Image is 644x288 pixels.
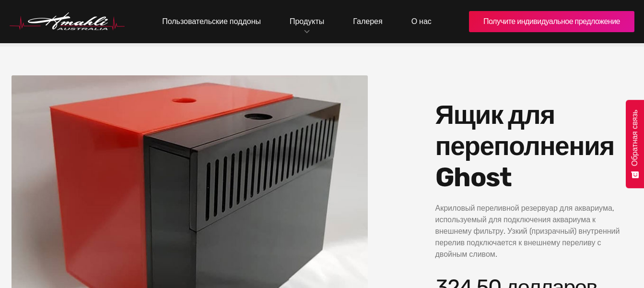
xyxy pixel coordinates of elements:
a: Галерея [351,13,385,30]
a: Пользовательские поддоны [160,13,263,30]
font: Пользовательские поддоны [162,17,261,26]
font: Ящик для переполнения Ghost [435,99,614,193]
font: Галерея [353,17,382,26]
a: О нас [409,13,434,30]
font: Обратная связь [631,109,639,166]
font: Акриловый переливной резервуар для аквариума, используемый для подключения аквариума к внешнему ф... [435,204,620,259]
a: Получите индивидуальное предложение [469,11,634,32]
font: Получите индивидуальное предложение [483,17,620,26]
img: Логотип Hmahli Australia [10,12,125,31]
a: Продукты [287,14,327,28]
font: Продукты [290,17,324,26]
font: О нас [411,17,432,26]
button: Обратная связь - Показать опрос [626,100,644,188]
